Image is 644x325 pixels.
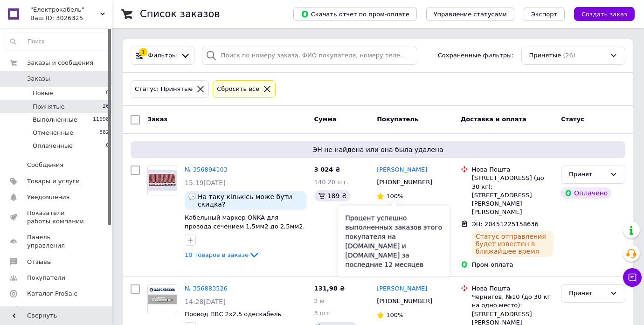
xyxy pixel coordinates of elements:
a: Создать заказ [565,10,635,17]
span: 2 м [314,297,325,304]
span: Заказы [27,75,50,83]
div: Статус: Принятые [133,84,194,94]
div: [PHONE_NUMBER] [375,295,434,307]
span: 0 [106,89,109,97]
span: Управление статусами [434,11,507,18]
div: Принят [569,170,606,180]
a: Фото товару [147,284,177,314]
span: 0 [106,142,109,150]
span: Показатели работы компании [27,209,86,226]
img: :speech_balloon: [188,193,196,201]
div: Ваш ID: 3026325 [30,14,112,22]
a: № 356894103 [185,166,228,173]
img: Фото товару [148,285,177,314]
span: 11698 [93,116,109,124]
span: 882 [99,129,109,137]
span: Выполненные [33,116,77,124]
span: Аналитика [27,305,62,314]
div: 1 [139,48,147,56]
span: На таку кількісь може бути скидка? [198,193,303,208]
a: [PERSON_NAME] [377,166,427,174]
span: Панель управления [27,233,86,250]
a: Провод ПВС 2х2,5 одескабель [185,311,281,318]
span: 100% [386,193,403,200]
span: 140 20 шт. [314,179,348,186]
span: Заказы и сообщения [27,59,93,67]
span: Отмененные [33,129,73,137]
div: Статус отправления будет известен в ближайшее время [472,231,554,257]
span: Покупатель [377,116,418,123]
span: Статус [561,116,584,123]
div: Процент успешно выполненных заказов этого покупателя на [DOMAIN_NAME] и [DOMAIN_NAME] за последни... [338,206,450,277]
a: Кабельный маркер ONKA для провода сечением 1,5мм2 до 2,5мм2. Цифра 1 [185,214,305,238]
span: Оплаченные [33,142,73,150]
span: Скачать отчет по пром-оплате [301,10,409,18]
input: Поиск [5,33,110,50]
span: 3 024 ₴ [314,166,340,173]
button: Экспорт [524,7,565,21]
span: Принятые [529,51,561,60]
div: 189 ₴ [314,190,351,201]
span: ЭН не найдена или она была удалена [134,145,622,154]
span: Покупатели [27,274,65,282]
div: Сбросить все [215,84,261,94]
span: ЭН: 20451225158636 [472,221,539,228]
div: Принят [569,289,606,298]
a: № 356883526 [185,285,228,292]
span: 14:28[DATE] [185,298,226,305]
a: 10 товаров в заказе [185,251,260,258]
span: Экспорт [531,11,557,18]
span: Сохраненные фильтры: [438,51,514,60]
button: Управление статусами [426,7,514,21]
span: 10 товаров в заказе [185,251,249,258]
span: Принятые [33,103,65,111]
span: (26) [563,52,575,59]
span: Каталог ProSale [27,290,77,298]
div: Пром-оплата [472,261,554,269]
span: 26 [103,103,109,111]
span: Сообщения [27,161,63,169]
button: Чат с покупателем [623,268,642,287]
button: Скачать отчет по пром-оплате [293,7,417,21]
input: Поиск по номеру заказа, ФИО покупателя, номеру телефона, Email, номеру накладной [202,47,418,65]
span: Уведомления [27,193,69,201]
h1: Список заказов [140,8,220,20]
span: Создать заказ [582,11,627,18]
span: Фильтры [148,51,177,60]
div: Нова Пошта [472,284,554,293]
span: 3 шт. [314,310,331,317]
div: Оплачено [561,187,611,199]
span: 15:19[DATE] [185,179,226,187]
span: 131,98 ₴ [314,285,345,292]
span: Новые [33,89,53,97]
img: Фото товару [148,166,177,195]
span: "Електрокабель" [30,6,100,14]
span: Заказ [147,116,167,123]
div: Нова Пошта [472,166,554,174]
a: Фото товару [147,166,177,195]
div: [STREET_ADDRESS] (до 30 кг): [STREET_ADDRESS][PERSON_NAME][PERSON_NAME] [472,174,554,216]
span: 100% [386,311,403,318]
span: Товары и услуги [27,177,80,186]
button: Создать заказ [574,7,635,21]
span: Доставка и оплата [461,116,526,123]
div: [PHONE_NUMBER] [375,176,434,188]
span: Сумма [314,116,337,123]
a: [PERSON_NAME] [377,284,427,293]
span: Отзывы [27,258,52,266]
